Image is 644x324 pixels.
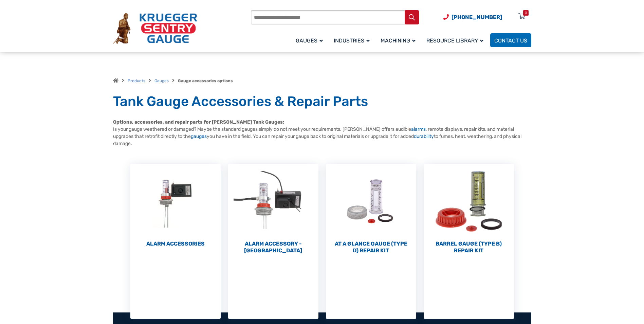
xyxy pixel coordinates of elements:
a: Visit product category At a Glance Gauge (Type D) Repair Kit [326,164,416,254]
a: Resource Library [422,32,490,48]
a: Contact Us [490,33,531,47]
span: [PHONE_NUMBER] [452,14,502,20]
strong: Options, accessories, and repair parts for [PERSON_NAME] Tank Gauges: [113,119,284,125]
span: Resource Library [426,37,483,44]
span: Contact Us [494,37,527,44]
h2: At a Glance Gauge (Type D) Repair Kit [326,240,416,254]
div: 0 [525,10,527,16]
a: Visit product category Barrel Gauge (Type B) Repair Kit [424,164,514,254]
img: At a Glance Gauge (Type D) Repair Kit [326,164,416,239]
a: Industries [330,32,376,48]
span: Industries [334,37,370,44]
strong: Gauge accessories options [178,78,233,83]
h2: Alarm Accessories [130,240,221,247]
a: Visit product category Alarm Accessories [130,164,221,247]
span: Machining [381,37,416,44]
img: Krueger Sentry Gauge [113,13,197,44]
a: Phone Number (920) 434-8860 [443,13,502,21]
p: Is your gauge weathered or damaged? Maybe the standard gauges simply do not meet your requirement... [113,119,531,147]
span: Gauges [296,37,323,44]
a: Gauges [292,32,330,48]
h2: Barrel Gauge (Type B) Repair Kit [424,240,514,254]
a: Products [128,78,145,83]
a: alarms [411,126,426,132]
img: Alarm Accessory - DC [228,164,318,239]
a: Visit product category Alarm Accessory - DC [228,164,318,254]
img: Barrel Gauge (Type B) Repair Kit [424,164,514,239]
a: durability [414,133,434,139]
a: gauges [191,133,207,139]
a: Machining [376,32,422,48]
h2: Alarm Accessory - [GEOGRAPHIC_DATA] [228,240,318,254]
img: Alarm Accessories [130,164,221,239]
h1: Tank Gauge Accessories & Repair Parts [113,93,531,110]
a: Gauges [154,78,169,83]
